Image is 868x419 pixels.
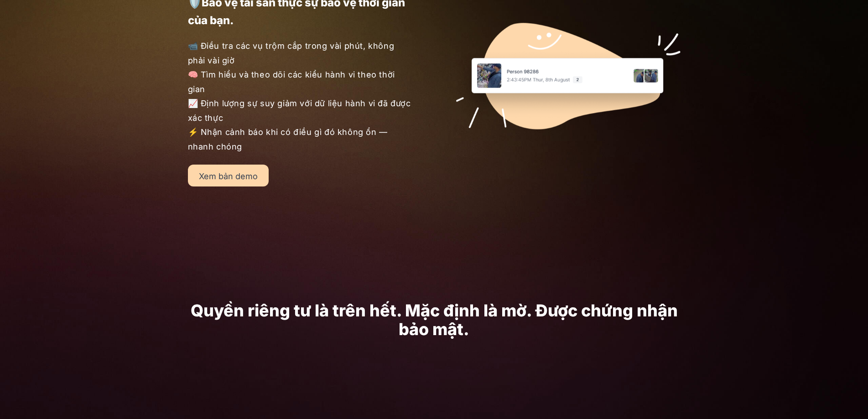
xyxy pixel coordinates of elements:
[188,70,395,94] font: 🧠 Tìm hiểu và theo dõi các kiểu hành vi theo thời gian
[199,171,258,181] font: Xem bản demo
[188,41,395,65] font: 📹 Điều tra các vụ trộm cắp trong vài phút, không phải vài giờ
[188,98,411,123] font: 📈 Định lượng sự suy giảm với dữ liệu hành vi đã được xác thực
[188,165,269,186] a: Xem bản demo
[191,300,678,339] font: Quyền riêng tư là trên hết. Mặc định là mờ. Được chứng nhận bảo mật.
[188,127,388,151] font: ⚡ Nhận cảnh báo khi có điều gì đó không ổn — nhanh chóng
